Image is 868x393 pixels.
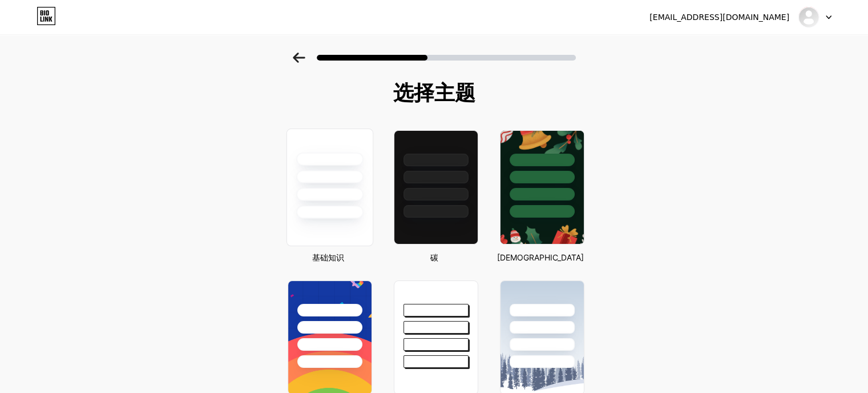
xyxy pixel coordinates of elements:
font: 基础知识 [312,252,344,262]
font: [EMAIL_ADDRESS][DOMAIN_NAME] [649,13,789,22]
font: 选择主题 [393,80,475,105]
font: 碳 [430,252,438,262]
font: [DEMOGRAPHIC_DATA] [497,252,584,262]
img: 艾币 [798,6,819,28]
